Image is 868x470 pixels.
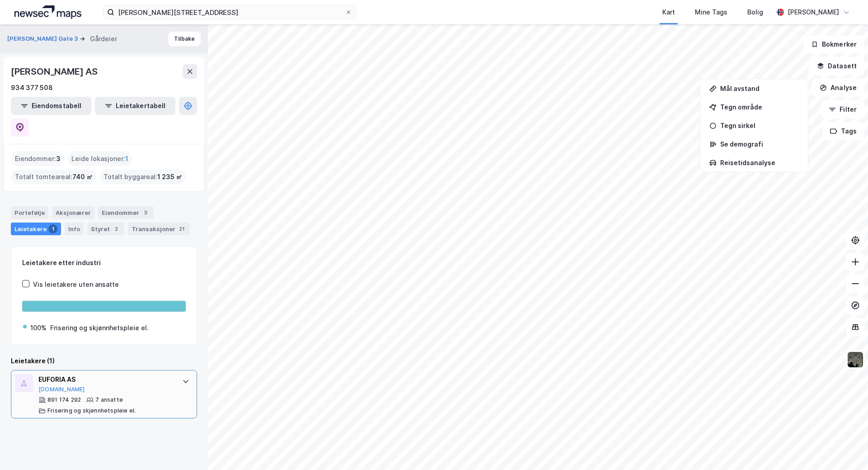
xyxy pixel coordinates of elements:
button: [DOMAIN_NAME] [38,386,85,393]
div: Se demografi [720,140,799,148]
div: 934 377 508 [11,82,53,93]
div: Gårdeier [90,33,117,44]
span: 740 ㎡ [72,171,93,182]
div: EUFORIA AS [38,374,173,385]
input: Søk på adresse, matrikkel, gårdeiere, leietakere eller personer [114,5,345,19]
button: [PERSON_NAME] Gate 3 [7,34,80,43]
div: [PERSON_NAME] [788,7,839,18]
div: Totalt byggareal : [100,170,186,184]
div: Eiendommer : [11,152,64,166]
span: 1 235 ㎡ [157,171,182,182]
div: Leietakere etter industri [22,257,186,268]
div: 7 ansatte [95,396,123,404]
iframe: Chat Widget [823,427,868,470]
div: Info [65,223,84,235]
button: Tags [822,122,864,140]
div: Styret [87,223,124,235]
div: Transaksjoner [128,223,190,235]
div: [PERSON_NAME] AS [11,64,99,79]
button: Analyse [812,79,864,97]
div: Mine Tags [695,7,727,18]
div: 21 [177,224,186,233]
span: 3 [56,153,61,164]
div: 3 [141,208,150,217]
div: Eiendommer [98,206,154,219]
div: Leietakere (1) [11,356,197,366]
div: Kontrollprogram for chat [823,427,868,470]
span: 1 [125,153,128,164]
div: 2 [112,224,121,233]
div: Tegn sirkel [720,122,799,129]
div: Kart [662,7,675,18]
button: Leietakertabell [95,97,175,115]
div: 1 [48,224,57,233]
button: Tilbake [168,32,201,46]
div: 891 174 292 [47,396,81,404]
div: Leide lokasjoner : [68,152,132,166]
div: Mål avstand [720,85,799,92]
button: Eiendomstabell [11,97,91,115]
div: Reisetidsanalyse [720,159,799,166]
div: Vis leietakere uten ansatte [33,279,119,290]
div: Aksjonærer [52,206,94,219]
button: Filter [821,100,864,119]
div: Tegn område [720,103,799,111]
button: Datasett [809,57,864,75]
button: Bokmerker [803,35,864,53]
div: Portefølje [11,206,48,219]
div: Bolig [747,7,763,18]
img: logo.a4113a55bc3d86da70a041830d287a7e.svg [14,5,81,19]
div: Totalt tomteareal : [11,170,96,184]
div: Frisering og skjønnhetspleie el. [47,407,136,414]
div: 100% [30,323,47,333]
img: 9k= [847,351,864,368]
div: Frisering og skjønnhetspleie el. [50,323,149,333]
div: Leietakere [11,223,61,235]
